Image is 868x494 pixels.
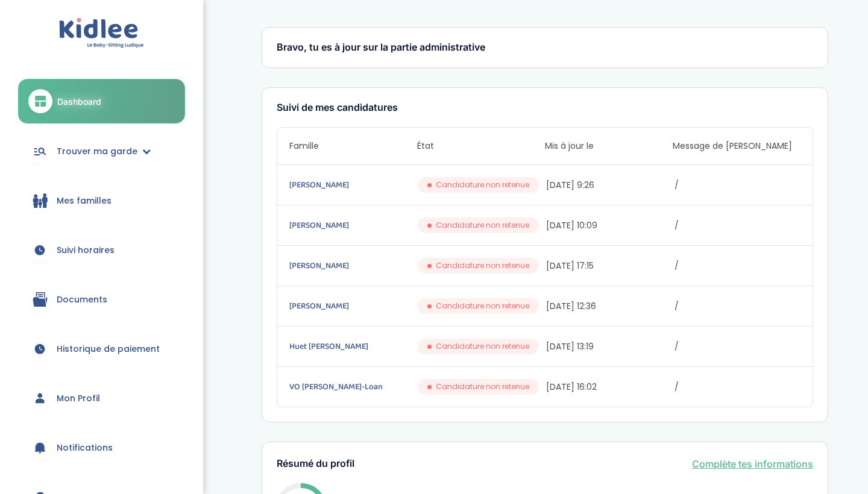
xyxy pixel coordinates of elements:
a: Trouver ma garde [18,130,185,173]
span: [DATE] 9:26 [546,179,672,192]
a: [PERSON_NAME] [289,299,415,313]
span: Famille [289,140,417,152]
span: [DATE] 12:36 [546,300,672,313]
span: Mes familles [57,195,112,207]
h3: Bravo, tu es à jour sur la partie administrative [277,42,813,53]
span: Notifications [57,442,113,454]
a: [PERSON_NAME] [289,219,415,232]
span: Message de [PERSON_NAME] [673,140,800,152]
span: Candidature non retenue [436,220,529,231]
a: Complète tes informations [692,457,813,471]
span: [DATE] 16:02 [546,381,672,393]
span: Trouver ma garde [57,145,137,158]
img: logo.svg [59,18,144,49]
span: Historique de paiement [57,343,160,355]
span: Documents [57,293,107,306]
span: / [675,260,800,272]
span: / [675,381,800,393]
span: Candidature non retenue [436,381,529,392]
span: Mon Profil [57,392,100,405]
span: État [417,140,545,152]
a: Dashboard [18,79,185,123]
span: / [675,340,800,353]
h3: Suivi de mes candidatures [277,102,813,113]
a: Notifications [18,426,185,469]
a: [PERSON_NAME] [289,178,415,192]
a: Mes familles [18,179,185,222]
span: Suivi horaires [57,244,115,257]
span: Candidature non retenue [436,301,529,311]
span: [DATE] 17:15 [546,260,672,272]
span: [DATE] 13:19 [546,340,672,353]
a: Historique de paiement [18,327,185,370]
span: Candidature non retenue [436,260,529,271]
a: VO [PERSON_NAME]-Loan [289,380,415,393]
a: Mon Profil [18,377,185,420]
a: Huet [PERSON_NAME] [289,340,415,353]
span: [DATE] 10:09 [546,219,672,232]
a: Suivi horaires [18,228,185,272]
span: / [675,219,800,232]
span: Candidature non retenue [436,341,529,352]
h3: Résumé du profil [277,458,354,469]
span: Candidature non retenue [436,180,529,190]
span: Mis à jour le [545,140,673,152]
a: [PERSON_NAME] [289,259,415,272]
span: Dashboard [57,95,101,108]
span: / [675,179,800,192]
span: / [675,300,800,313]
a: Documents [18,278,185,321]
